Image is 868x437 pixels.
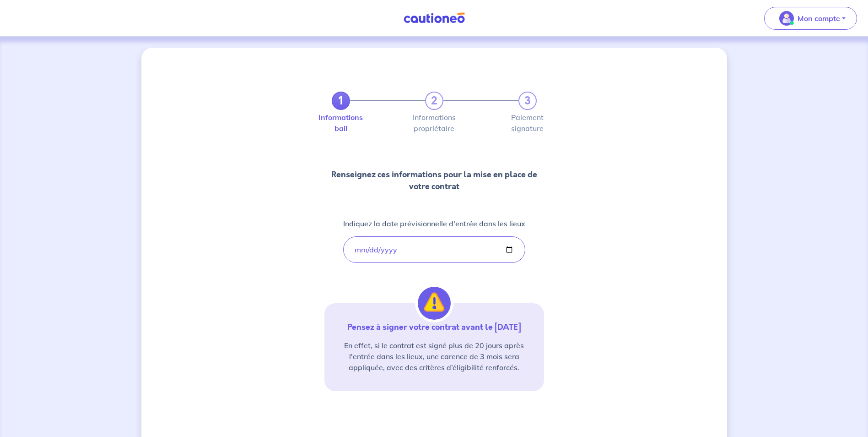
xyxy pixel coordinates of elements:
[400,12,469,24] img: Cautioneo
[798,13,840,24] p: Mon compte
[779,11,794,26] img: illu_account_valid_menu.svg
[764,7,857,30] button: illu_account_valid_menu.svgMon compte
[518,114,537,132] label: Paiement signature
[418,287,451,320] img: illu_alert.svg
[425,114,443,132] label: Informations propriétaire
[343,236,525,263] input: lease-signed-date-placeholder
[332,114,350,132] label: Informations bail
[335,322,533,333] p: Pensez à signer votre contrat avant le [DATE]
[332,92,350,110] a: 1
[343,218,525,229] p: Indiquez la date prévisionnelle d'entrée dans les lieux
[324,169,544,192] p: Renseignez ces informations pour la mise en place de votre contrat
[335,340,533,373] p: En effet, si le contrat est signé plus de 20 jours après l'entrée dans les lieux, une carence de ...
